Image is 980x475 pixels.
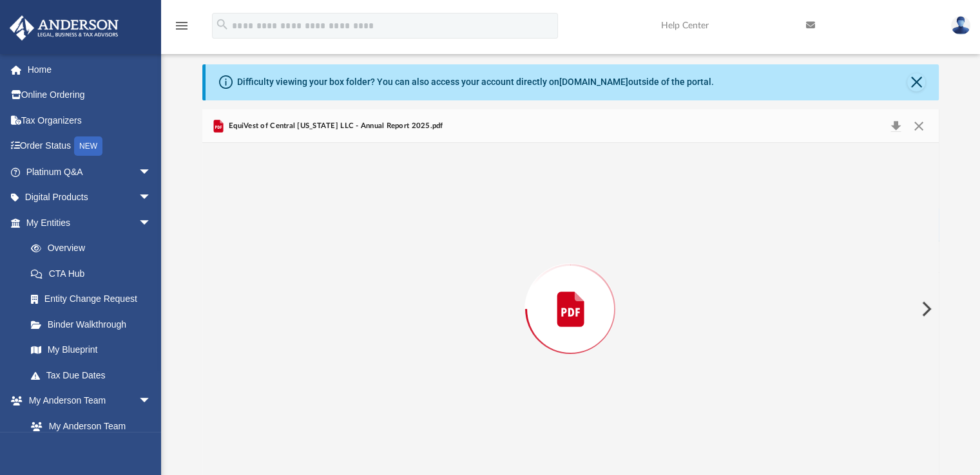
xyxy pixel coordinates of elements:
span: arrow_drop_down [139,159,164,185]
a: menu [174,24,189,33]
i: menu [174,18,189,33]
a: Tax Due Dates [18,362,171,388]
a: [DOMAIN_NAME] [559,77,628,87]
button: Close [907,73,925,91]
a: Entity Change Request [18,286,171,312]
div: NEW [74,136,102,156]
a: My Blueprint [18,337,164,363]
a: Platinum Q&Aarrow_drop_down [9,159,171,185]
a: Tax Organizers [9,107,171,133]
a: Digital Productsarrow_drop_down [9,185,171,210]
img: User Pic [951,16,970,35]
span: arrow_drop_down [139,210,164,236]
span: EquiVest of Central [US_STATE] LLC - Annual Report 2025.pdf [226,120,443,132]
span: arrow_drop_down [139,388,164,414]
a: Binder Walkthrough [18,312,171,337]
a: CTA Hub [18,261,171,286]
i: search [215,17,229,32]
a: Online Ordering [9,82,171,108]
span: arrow_drop_down [139,185,164,211]
a: My Entitiesarrow_drop_down [9,210,171,236]
img: Anderson Advisors Platinum Portal [6,15,122,41]
a: Overview [18,236,171,261]
button: Download [885,117,908,135]
div: Difficulty viewing your box folder? You can also access your account directly on outside of the p... [237,75,714,89]
a: Home [9,57,171,82]
a: Order StatusNEW [9,133,171,160]
button: Next File [911,291,939,327]
a: My Anderson Team [18,413,158,439]
button: Close [907,117,930,135]
a: My Anderson Teamarrow_drop_down [9,388,164,414]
